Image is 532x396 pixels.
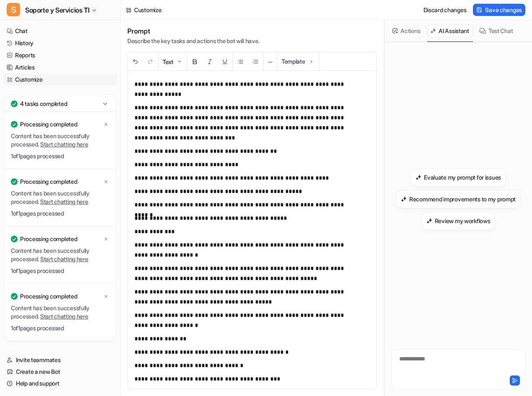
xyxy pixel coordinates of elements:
img: Unordered List [237,58,244,65]
h1: Prompt [127,27,259,35]
img: Review my workflows [426,218,432,224]
button: Undo [128,53,143,71]
button: Test Chat [476,24,517,37]
button: Save changes [473,4,525,16]
p: 1 of 1 pages processed [11,324,109,332]
button: Redo [143,53,158,71]
button: Underline [217,53,232,71]
span: Save changes [485,5,522,14]
p: Processing completed [20,235,77,243]
img: Ordered List [252,58,259,65]
button: Discard changes [420,4,470,16]
a: History [3,37,117,49]
p: Content has been successfully processed. [11,304,109,321]
button: Italic [202,53,217,71]
img: Recommend improvements to my prompt [401,196,407,202]
a: Reports [3,49,117,61]
p: Processing completed [20,177,77,186]
button: Unordered List [233,53,248,71]
p: 4 tasks completed [20,100,67,108]
p: Processing completed [20,292,77,301]
a: Start chatting here [40,198,88,205]
h3: Recommend improvements to my prompt [409,195,516,203]
a: Start chatting here [40,255,88,262]
img: Bold [191,58,198,65]
a: Customize [3,74,117,85]
img: Template [308,58,315,65]
img: Underline [222,58,228,65]
h3: Evaluate my prompt for issues [424,173,501,182]
p: Content has been successfully processed. [11,132,109,149]
button: Bold [187,53,202,71]
h3: Review my workflows [435,216,491,225]
img: Undo [132,58,139,65]
img: Italic [207,58,213,65]
img: Evaluate my prompt for issues [416,174,421,180]
p: 1 of 1 pages processed [11,152,109,160]
button: Actions [390,24,424,37]
a: Invite teammates [3,354,117,366]
p: Describe the key tasks and actions the bot will have. [127,37,259,45]
p: 1 of 1 pages processed [11,209,109,218]
button: Ordered List [248,53,263,71]
span: S [7,3,20,16]
button: AI Assistant [427,24,473,37]
span: Soporte y Servicios TI [25,4,89,16]
a: Start chatting here [40,141,88,148]
p: 1 of 1 pages processed [11,267,109,275]
img: Redo [147,58,154,65]
button: Review my workflowsReview my workflows [421,212,496,230]
p: Content has been successfully processed. [11,247,109,263]
a: Chat [3,25,117,37]
button: Evaluate my prompt for issuesEvaluate my prompt for issues [411,168,506,187]
div: Customize [134,5,161,14]
a: Start chatting here [40,313,88,320]
button: Text [158,53,187,71]
button: Recommend improvements to my promptRecommend improvements to my prompt [396,190,521,208]
a: Create a new Bot [3,366,117,378]
a: Articles [3,62,117,73]
button: ─ [263,53,277,71]
a: Help and support [3,378,117,389]
p: Processing completed [20,120,77,129]
p: Content has been successfully processed. [11,189,109,206]
img: Dropdown Down Arrow [176,58,183,65]
button: Template [277,52,319,70]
